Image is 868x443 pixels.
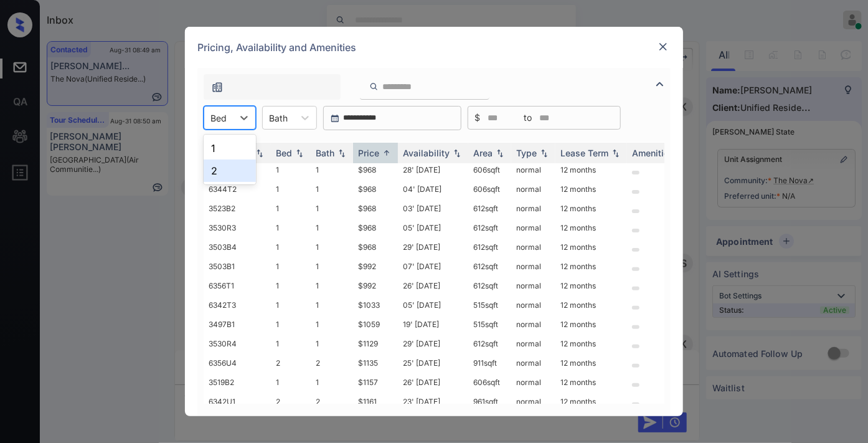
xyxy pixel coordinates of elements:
td: normal [511,295,555,315]
td: 3503B1 [204,257,271,276]
td: 1 [271,257,311,276]
td: 25' [DATE] [398,353,468,373]
td: 612 sqft [468,199,511,218]
img: sorting [380,148,393,158]
td: $1161 [353,392,398,411]
td: $968 [353,199,398,218]
img: sorting [538,149,550,158]
td: normal [511,334,555,353]
td: 1 [311,373,353,392]
td: 12 months [555,276,627,295]
td: $1135 [353,353,398,373]
td: 23' [DATE] [398,392,468,411]
td: normal [511,315,555,334]
td: 6356U4 [204,353,271,373]
td: normal [511,353,555,373]
td: normal [511,160,555,179]
img: sorting [451,149,463,158]
td: $968 [353,237,398,257]
td: 26' [DATE] [398,276,468,295]
td: $992 [353,257,398,276]
td: 1 [271,276,311,295]
img: sorting [494,149,506,158]
img: icon-zuma [369,81,379,92]
td: 12 months [555,199,627,218]
div: Lease Term [560,148,608,158]
td: $968 [353,218,398,237]
td: 612 sqft [468,237,511,257]
td: 2 [271,392,311,411]
td: $968 [353,160,398,179]
div: Bath [316,148,334,158]
td: 2 [311,353,353,373]
td: 12 months [555,353,627,373]
td: 19' [DATE] [398,315,468,334]
td: 3503B4 [204,237,271,257]
td: 1 [311,315,353,334]
td: normal [511,392,555,411]
td: 515 sqft [468,315,511,334]
td: 28' [DATE] [398,160,468,179]
img: sorting [336,149,348,158]
td: 961 sqft [468,392,511,411]
td: 12 months [555,392,627,411]
td: 12 months [555,257,627,276]
td: 12 months [555,218,627,237]
td: 12 months [555,237,627,257]
td: 12 months [555,160,627,179]
td: 1 [311,160,353,179]
img: close [657,40,669,53]
td: $992 [353,276,398,295]
td: 612 sqft [468,334,511,353]
td: 1 [271,199,311,218]
td: 3530R4 [204,334,271,353]
td: 1 [271,295,311,315]
td: 606 sqft [468,179,511,199]
td: 6356T1 [204,276,271,295]
div: Area [473,148,493,158]
td: 1 [271,373,311,392]
td: normal [511,237,555,257]
td: 606 sqft [468,373,511,392]
td: normal [511,373,555,392]
td: 6344T2 [204,179,271,199]
img: sorting [610,149,622,158]
td: 29' [DATE] [398,334,468,353]
div: Type [516,148,537,158]
td: 05' [DATE] [398,218,468,237]
td: 3519B2 [204,373,271,392]
td: 911 sqft [468,353,511,373]
td: 1 [311,334,353,353]
td: 03' [DATE] [398,199,468,218]
td: 1 [311,237,353,257]
td: 1 [271,237,311,257]
td: 1 [311,179,353,199]
td: 1 [271,315,311,334]
td: $1033 [353,295,398,315]
td: 1 [271,334,311,353]
td: 12 months [555,334,627,353]
td: $968 [353,179,398,199]
td: 26' [DATE] [398,373,468,392]
td: 07' [DATE] [398,257,468,276]
td: 1 [271,218,311,237]
img: sorting [293,149,306,158]
div: Amenities [632,148,674,158]
td: 515 sqft [468,295,511,315]
td: $1129 [353,334,398,353]
div: 1 [204,137,256,160]
td: 04' [DATE] [398,179,468,199]
td: 612 sqft [468,218,511,237]
td: 6342T3 [204,295,271,315]
td: 1 [271,160,311,179]
img: sorting [253,149,266,158]
img: icon-zuma [211,81,224,93]
td: normal [511,276,555,295]
td: 612 sqft [468,276,511,295]
td: 2 [311,392,353,411]
td: normal [511,257,555,276]
span: to [524,111,532,125]
div: Bed [276,148,292,158]
td: normal [511,199,555,218]
td: $1059 [353,315,398,334]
